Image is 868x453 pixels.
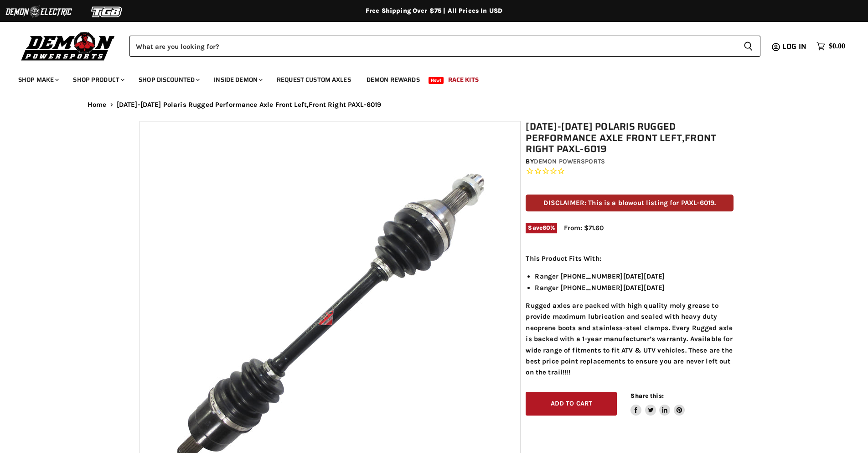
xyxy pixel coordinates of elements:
[129,36,736,57] input: Search
[630,392,663,399] span: Share this:
[69,7,799,15] div: Free Shipping Over $75 | All Prices In USD
[782,41,806,52] span: Log in
[11,70,64,89] a: Shop Make
[812,40,850,53] a: $0.00
[18,30,118,62] img: Demon Powersports
[535,271,734,282] li: Ranger [PHONE_NUMBER][DATE][DATE]
[526,253,734,378] div: Rugged axles are packed with high quality moly grease to provide maximum lubrication and sealed w...
[526,157,734,167] div: by
[829,42,845,51] span: $0.00
[117,101,382,109] span: [DATE]-[DATE] Polaris Rugged Performance Axle Front Left,Front Right PAXL-6019
[535,282,734,293] li: Ranger [PHONE_NUMBER][DATE][DATE]
[736,36,760,57] button: Search
[526,195,734,211] p: DISCLAIMER: This is a blowout listing for PAXL-6019.
[542,224,550,231] span: 60
[441,70,486,89] a: Race Kits
[526,223,557,233] span: Save %
[564,224,604,232] span: From: $71.60
[73,3,141,21] img: TGB Logo 2
[778,42,812,51] a: Log in
[526,121,734,155] h1: [DATE]-[DATE] Polaris Rugged Performance Axle Front Left,Front Right PAXL-6019
[360,70,427,89] a: Demon Rewards
[429,77,444,84] span: New!
[129,36,760,57] form: Product
[11,67,843,89] ul: Main menu
[66,70,130,89] a: Shop Product
[630,392,685,416] aside: Share this:
[551,400,593,407] span: Add to cart
[270,70,358,89] a: Request Custom Axles
[207,70,268,89] a: Inside Demon
[526,392,617,416] button: Add to cart
[534,158,605,165] a: Demon Powersports
[526,167,734,176] span: Rated 0.0 out of 5 stars 0 reviews
[5,3,73,21] img: Demon Electric Logo 2
[88,101,107,109] a: Home
[69,101,799,109] nav: Breadcrumbs
[526,253,734,264] p: This Product Fits With:
[132,70,205,89] a: Shop Discounted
